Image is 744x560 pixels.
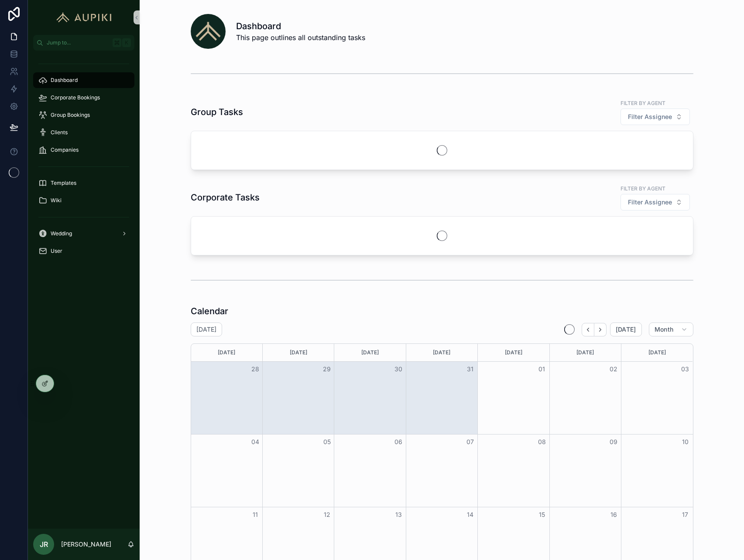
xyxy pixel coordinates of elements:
img: App logo [52,10,116,24]
button: 11 [250,509,261,520]
button: [DATE] [610,322,642,336]
button: 31 [465,364,476,374]
span: Companies [51,146,79,153]
p: [PERSON_NAME] [61,540,111,549]
a: Companies [33,142,134,158]
span: This page outlines all outstanding tasks [236,32,365,43]
button: 30 [393,364,404,374]
div: [DATE] [479,344,548,361]
div: [DATE] [623,344,691,361]
span: Filter Assignee [628,112,672,121]
button: Jump to...K [33,35,134,51]
div: [DATE] [192,344,261,361]
a: User [33,243,134,259]
span: Dashboard [51,77,78,84]
span: [DATE] [616,326,636,333]
a: Wedding [33,226,134,241]
button: 05 [322,437,332,447]
button: 10 [680,437,690,447]
div: [DATE] [336,344,404,361]
button: Select Button [621,194,690,210]
button: 01 [537,364,547,374]
div: [DATE] [551,344,620,361]
h1: Group Tasks [191,106,243,118]
button: 09 [608,437,619,447]
label: Filter by agent [621,99,665,107]
button: 17 [680,509,690,520]
span: User [51,248,62,255]
button: Select Button [621,109,690,125]
button: Back [582,323,594,336]
span: Corporate Bookings [51,94,100,101]
button: 06 [393,437,404,447]
span: Templates [51,180,76,187]
a: Wiki [33,193,134,208]
button: 12 [322,509,332,520]
span: Clients [51,129,68,136]
button: 13 [393,509,404,520]
a: Group Bookings [33,107,134,123]
h1: Corporate Tasks [191,191,260,204]
button: 29 [322,364,332,374]
button: 03 [680,364,690,374]
span: Wiki [51,197,62,204]
span: Month [655,326,674,333]
button: 07 [465,437,476,447]
button: 15 [537,509,547,520]
button: Next [594,323,607,336]
div: scrollable content [28,51,140,270]
span: Jump to... [47,39,109,46]
button: 14 [465,509,476,520]
button: 02 [608,364,619,374]
button: 08 [537,437,547,447]
h1: Calendar [191,305,228,317]
span: JR [40,539,48,550]
span: K [123,39,130,46]
span: Wedding [51,230,72,237]
button: 04 [250,437,261,447]
a: Corporate Bookings [33,90,134,105]
a: Dashboard [33,72,134,88]
span: Filter Assignee [628,198,672,207]
h2: [DATE] [196,325,216,334]
label: Filter by agent [621,184,665,192]
div: [DATE] [264,344,333,361]
div: [DATE] [408,344,476,361]
span: Group Bookings [51,112,90,119]
a: Clients [33,125,134,140]
h1: Dashboard [236,20,365,32]
button: Month [649,322,693,336]
a: Templates [33,175,134,191]
button: 16 [608,509,619,520]
button: 28 [250,364,261,374]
